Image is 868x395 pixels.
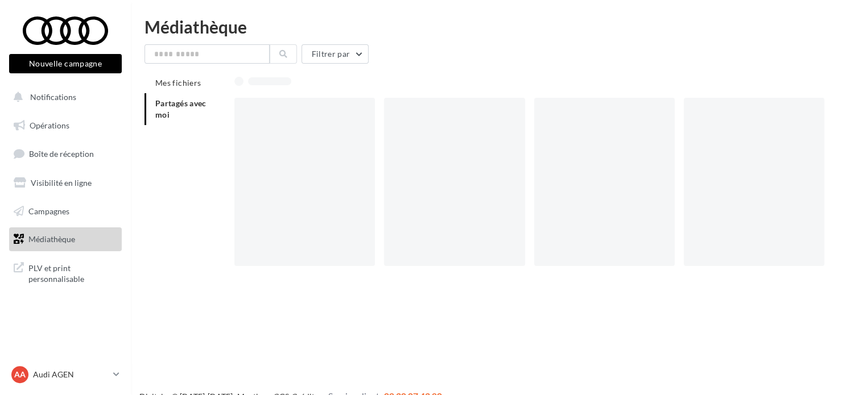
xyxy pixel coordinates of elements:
span: Partagés avec moi [155,98,206,119]
p: Audi AGEN [33,369,109,380]
button: Filtrer par [301,44,369,64]
div: Médiathèque [144,18,854,35]
a: AA Audi AGEN [9,364,122,385]
a: Visibilité en ligne [7,171,124,195]
a: Opérations [7,114,124,138]
span: Boîte de réception [29,149,94,159]
button: Nouvelle campagne [9,54,122,73]
span: Opérations [30,120,69,130]
a: Campagnes [7,199,124,223]
a: Boîte de réception [7,142,124,166]
span: Campagnes [28,206,69,215]
a: Médiathèque [7,227,124,251]
span: PLV et print personnalisable [28,260,117,285]
button: Notifications [7,85,119,109]
span: Visibilité en ligne [31,178,92,188]
span: Notifications [30,92,76,102]
span: Mes fichiers [155,78,201,88]
span: AA [14,369,26,380]
span: Médiathèque [28,234,75,244]
a: PLV et print personnalisable [7,256,124,289]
